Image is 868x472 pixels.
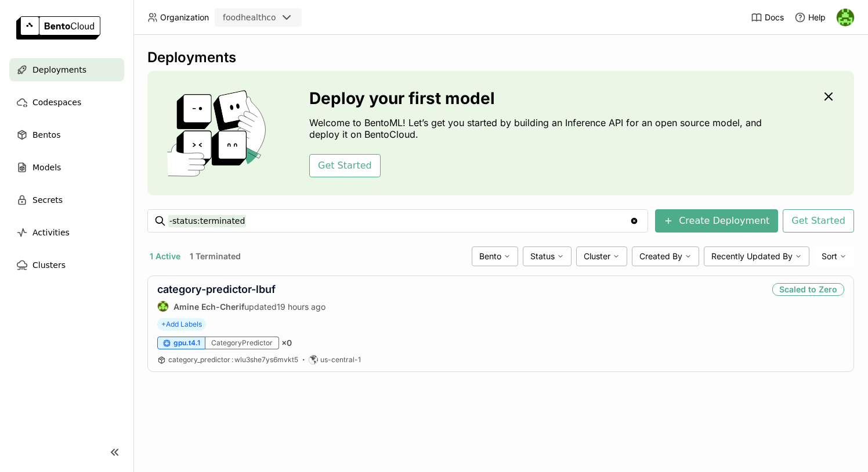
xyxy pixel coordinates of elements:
[16,16,100,40] img: logo
[32,63,86,77] span: Deployments
[309,154,381,177] button: Get Started
[309,117,768,140] p: Welcome to BentoML! Let’s get you started by building an Inference API for an open source model, ...
[772,283,844,296] div: Scaled to Zero
[814,246,854,266] div: Sort
[157,283,276,295] a: category-predictor-lbuf
[277,12,279,24] input: Selected foodhealthco.
[9,156,124,179] a: Models
[632,246,699,266] div: Created By
[576,246,627,266] div: Cluster
[765,12,784,23] span: Docs
[32,95,81,109] span: Codespaces
[32,128,60,142] span: Bentos
[32,160,61,174] span: Models
[32,226,70,239] span: Activities
[9,188,124,212] a: Secrets
[309,89,768,108] h3: Deploy your first model
[32,258,66,272] span: Clusters
[168,355,298,364] a: category_predictor:wlu3she7ys6mvkt5
[630,216,639,226] svg: Clear value
[751,12,784,23] a: Docs
[808,12,826,23] span: Help
[168,355,298,364] span: category_predictor wlu3she7ys6mvkt5
[9,123,124,146] a: Bentos
[277,302,325,312] span: 19 hours ago
[223,12,276,23] div: foodhealthco
[655,209,778,233] button: Create Deployment
[639,251,682,262] span: Created By
[9,221,124,244] a: Activities
[187,249,243,264] button: 1 Terminated
[157,90,281,177] img: cover onboarding
[168,212,630,230] input: Search
[530,251,555,262] span: Status
[711,251,793,262] span: Recently Updated By
[160,12,209,23] span: Organization
[281,338,292,348] span: × 0
[584,251,610,262] span: Cluster
[523,246,572,266] div: Status
[173,338,200,348] span: gpu.t4.1
[173,302,244,312] strong: Amine Ech-Cherif
[320,355,361,364] span: us-central-1
[9,253,124,277] a: Clusters
[704,246,809,266] div: Recently Updated By
[157,301,325,312] div: updated
[783,209,854,233] button: Get Started
[9,91,124,114] a: Codespaces
[9,58,124,81] a: Deployments
[32,193,63,207] span: Secrets
[158,301,168,312] img: Amine Ech-Cherif
[147,49,854,66] div: Deployments
[147,249,183,264] button: 1 Active
[205,337,279,349] div: CategoryPredictor
[822,251,837,262] span: Sort
[232,355,233,364] span: :
[157,318,206,331] span: +Add Labels
[479,251,501,262] span: Bento
[472,246,518,266] div: Bento
[794,12,826,23] div: Help
[837,9,854,26] img: Steven Searcy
